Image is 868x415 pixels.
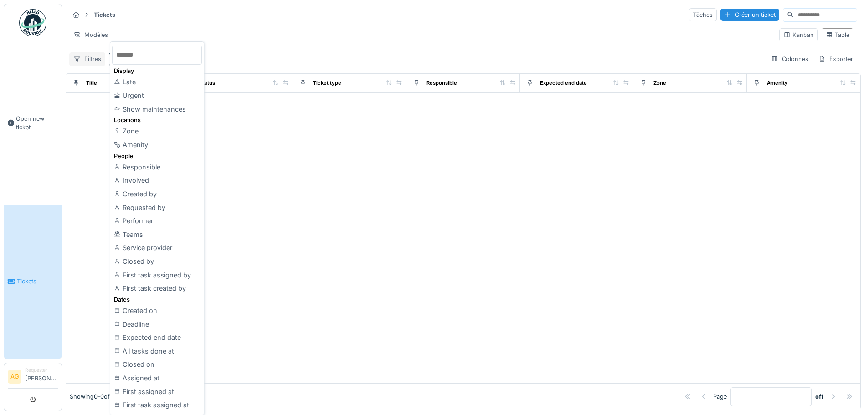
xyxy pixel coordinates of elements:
div: Amenity [112,138,202,152]
strong: Tickets [90,10,119,19]
div: Expected end date [540,79,587,87]
div: Assigned at [112,371,202,385]
div: Table [826,31,849,39]
div: Display [112,67,202,75]
div: Amenity [767,79,788,87]
div: Modèles [69,28,112,41]
div: Kanban [783,31,814,39]
div: Zone [112,124,202,138]
div: Status [200,79,215,87]
div: Dates [112,295,202,304]
div: Créer un ticket [720,9,779,21]
div: Involved [112,174,202,187]
div: Locations [112,116,202,124]
div: Service provider [112,241,202,255]
div: First task assigned by [112,268,202,282]
div: Ticket type [313,79,341,87]
div: Requester [25,367,58,374]
div: Tâches [689,8,717,21]
div: Urgent [112,89,202,102]
img: Badge_color-CXgf-gQk.svg [19,9,46,36]
div: Created by [112,187,202,201]
div: All tasks done at [112,344,202,358]
div: Closed on [112,358,202,371]
div: Requested by [112,201,202,215]
div: Late [112,75,202,89]
div: Colonnes [767,52,812,66]
div: Teams [112,228,202,241]
span: Tickets [17,277,58,286]
div: First task assigned at [112,398,202,412]
li: AG [8,370,21,384]
span: Open new ticket [16,114,58,132]
div: Title [86,79,97,87]
div: Filtres [69,52,105,66]
div: Created on [112,304,202,318]
li: [PERSON_NAME] [25,367,58,386]
div: People [112,152,202,160]
div: Expected end date [112,331,202,344]
div: Responsible [112,160,202,174]
div: Page [713,392,727,401]
div: Exporter [814,52,857,66]
div: Deadline [112,318,202,331]
div: First task created by [112,282,202,295]
div: Showing 0 - 0 of 0 [70,392,113,401]
strong: of 1 [815,392,824,401]
div: Zone [653,79,666,87]
div: Closed by [112,255,202,268]
div: Show maintenances [112,102,202,116]
div: Responsible [426,79,457,87]
div: First assigned at [112,385,202,399]
div: Performer [112,214,202,228]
